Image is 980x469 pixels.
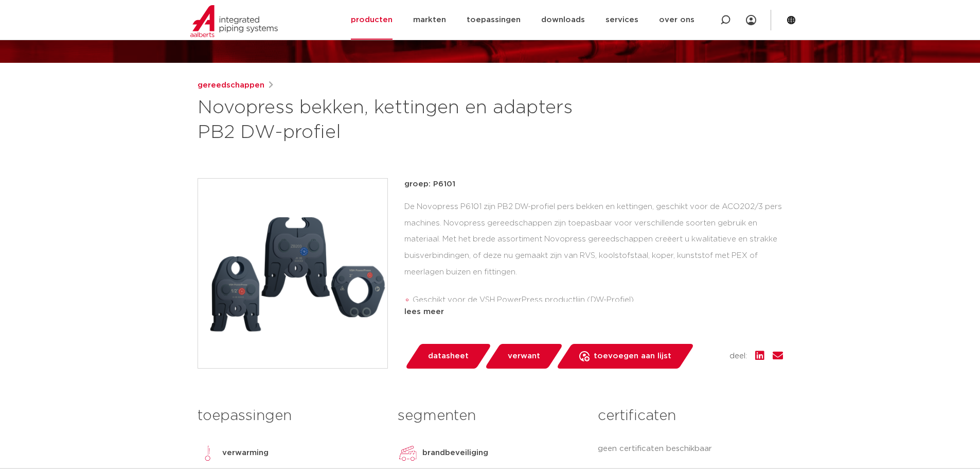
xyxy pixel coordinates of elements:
[398,406,582,426] h3: segmenten
[198,406,382,426] h3: toepassingen
[594,348,671,364] span: toevoegen aan lijst
[508,348,540,364] span: verwant
[729,350,747,362] span: deel:
[198,443,218,463] img: verwarming
[404,199,783,302] div: De Novopress P6101 zijn PB2 DW-profiel pers bekken en kettingen, geschikt voor de ACO202/3 pers m...
[404,178,783,190] p: groep: P6101
[598,443,782,455] p: geen certificaten beschikbaar
[484,344,563,369] a: verwant
[404,344,492,369] a: datasheet
[422,447,488,459] p: brandbeveiliging
[413,292,783,308] li: Geschikt voor de VSH PowerPress productlijn (DW-Profiel)
[598,406,782,426] h3: certificaten
[198,79,264,92] a: gereedschappen
[428,348,469,364] span: datasheet
[398,443,418,463] img: brandbeveiliging
[222,447,269,459] p: verwarming
[404,306,783,318] div: lees meer
[198,96,584,145] h1: Novopress bekken, kettingen en adapters PB2 DW-profiel
[198,179,387,368] img: Product Image for Novopress bekken, kettingen en adapters PB2 DW-profiel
